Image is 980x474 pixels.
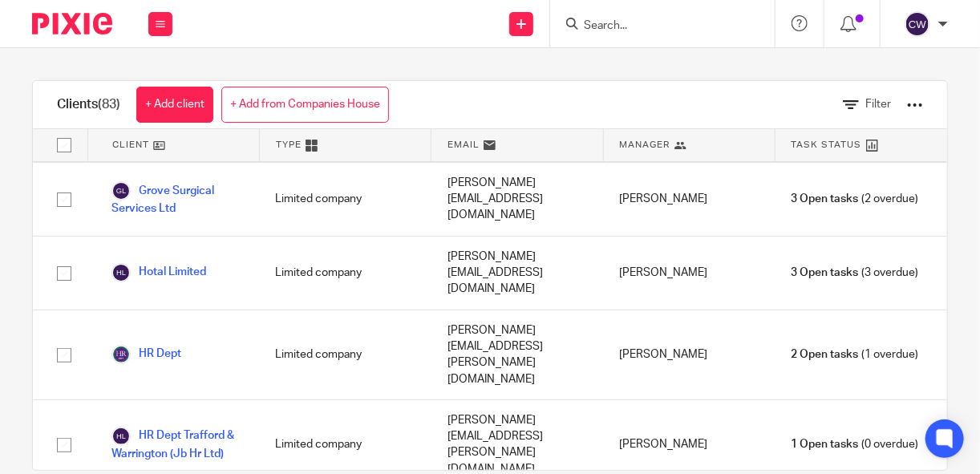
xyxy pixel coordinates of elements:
span: Client [112,138,149,152]
div: Limited company [259,310,431,399]
img: svg%3E [905,11,930,37]
span: (0 overdue) [792,436,918,452]
span: Task Status [792,138,862,152]
span: 2 Open tasks [792,346,859,363]
span: Filter [865,99,891,110]
span: (83) [98,98,120,111]
div: [PERSON_NAME][EMAIL_ADDRESS][DOMAIN_NAME] [431,237,603,310]
a: Hotal Limited [111,263,206,282]
span: (3 overdue) [792,265,918,281]
div: [PERSON_NAME][EMAIL_ADDRESS][DOMAIN_NAME] [431,163,603,236]
img: svg%3E [111,263,131,282]
span: Email [447,138,480,152]
span: (1 overdue) [792,346,918,363]
div: [PERSON_NAME][EMAIL_ADDRESS][PERSON_NAME][DOMAIN_NAME] [431,310,603,399]
a: Grove Surgical Services Ltd [111,181,243,217]
input: Select all [49,130,79,160]
div: [PERSON_NAME] [603,237,775,310]
div: Limited company [259,163,431,236]
span: 1 Open tasks [792,436,859,452]
span: 3 Open tasks [792,191,859,207]
a: + Add from Companies House [221,87,389,123]
a: HR Dept Trafford & Warrington (Jb Hr Ltd) [111,427,243,462]
span: Type [276,138,302,152]
img: Pixie [32,13,112,34]
img: Logo.png [111,345,131,364]
span: Manager [620,138,670,152]
div: [PERSON_NAME] [603,163,775,236]
h1: Clients [57,96,120,113]
span: (2 overdue) [792,191,918,207]
a: HR Dept [111,345,181,364]
img: svg%3E [111,181,131,201]
a: + Add client [136,87,213,123]
input: Search [582,19,727,34]
span: 3 Open tasks [792,265,859,281]
div: [PERSON_NAME] [603,310,775,399]
img: svg%3E [111,427,131,446]
div: Limited company [259,237,431,310]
